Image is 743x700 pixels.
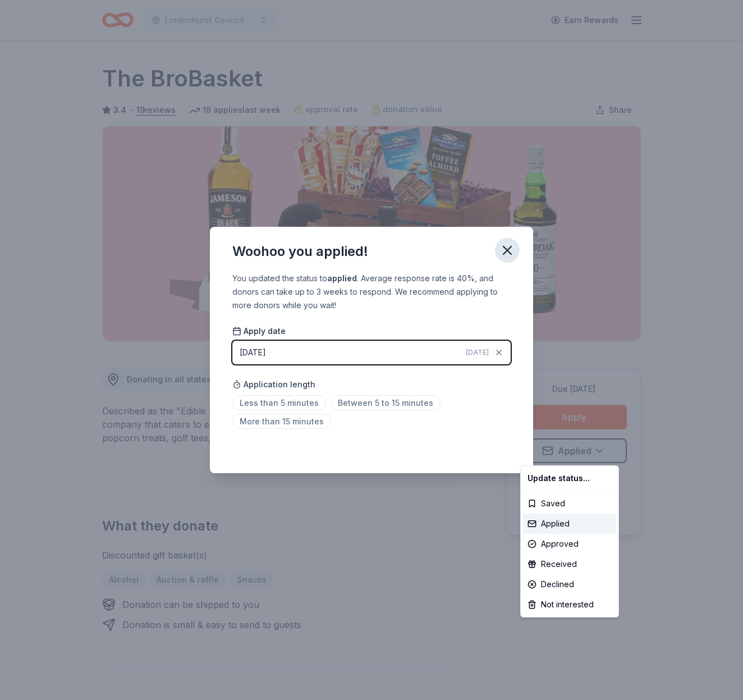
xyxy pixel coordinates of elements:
div: Received [523,554,616,574]
span: Apply date [232,326,286,337]
button: [DATE][DATE] [232,341,511,364]
div: You updated the status to . Average response rate is 40%, and donors can take up to 3 weeks to re... [232,272,511,312]
div: Not interested [523,594,616,615]
b: applied [327,273,357,283]
div: Applied [523,514,616,534]
div: [DATE] [240,346,266,359]
span: Between 5 to 15 minutes [331,395,441,410]
div: Saved [523,493,616,514]
div: Approved [523,534,616,554]
div: Woohoo you applied! [232,243,368,260]
span: More than 15 minutes [232,414,331,429]
div: Declined [523,574,616,594]
div: Update status... [523,468,616,488]
span: Application length [232,378,315,391]
span: [DATE] [466,348,489,357]
span: Less than 5 minutes [232,395,326,410]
